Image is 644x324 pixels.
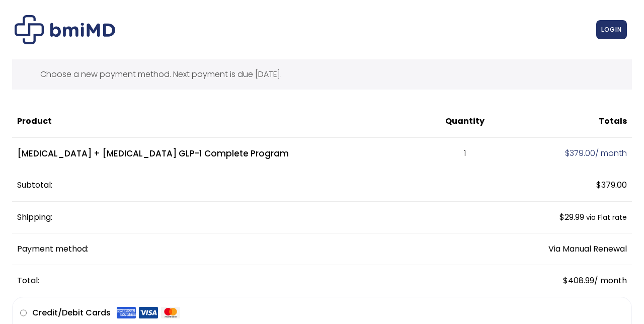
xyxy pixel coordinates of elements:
span: LOGIN [601,25,622,34]
span: $ [563,275,568,286]
th: Total: [12,265,501,296]
img: Mastercard [161,307,180,319]
th: Payment method: [12,233,501,265]
td: / month [501,138,632,170]
th: Subtotal: [12,170,501,201]
a: LOGIN [596,20,627,39]
th: Shipping: [12,202,501,233]
div: Choose a new payment method. Next payment is due [DATE]. [12,59,632,90]
small: via Flat rate [586,213,627,222]
img: Amex [117,307,136,319]
span: 408.99 [563,275,594,286]
img: Checkout [15,15,115,44]
span: 29.99 [559,211,584,223]
td: 1 [428,138,501,170]
td: Via Manual Renewal [501,233,632,265]
span: 379.00 [565,147,595,159]
img: Visa [139,307,158,319]
span: $ [565,147,570,159]
span: 379.00 [596,179,627,191]
span: $ [559,211,565,223]
label: Credit/Debit Cards [32,305,180,321]
span: $ [596,179,601,191]
td: [MEDICAL_DATA] + [MEDICAL_DATA] GLP-1 Complete Program [12,138,428,170]
th: Totals [501,106,632,137]
td: / month [501,265,632,296]
th: Product [12,106,428,137]
th: Quantity [428,106,501,137]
